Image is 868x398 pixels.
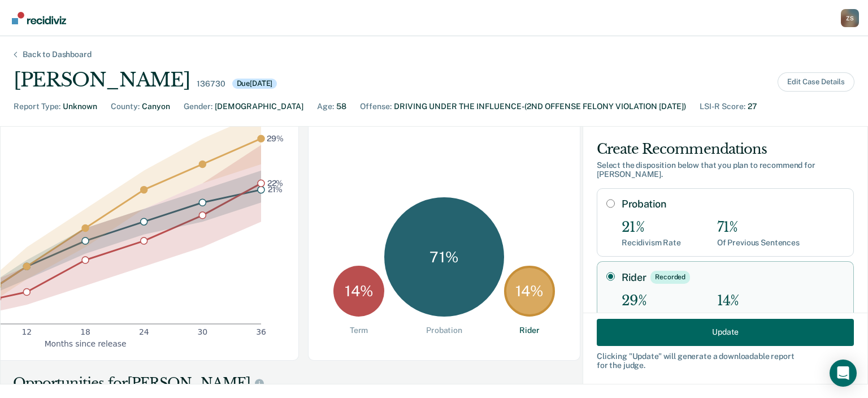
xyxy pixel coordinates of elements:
div: Clicking " Update " will generate a downloadable report for the judge. [597,351,854,370]
div: Gender : [184,101,212,113]
div: 27 [748,101,757,113]
text: 30 [198,327,208,336]
text: 22% [267,178,284,187]
text: 18 [80,327,90,336]
g: x-axis label [45,339,127,348]
div: DRIVING UNDER THE INFLUENCE-(2ND OFFENSE FELONY VIOLATION [DATE]) [394,101,686,113]
div: Open Intercom Messenger [830,360,857,387]
label: Probation [622,198,844,210]
div: Report Type : [14,101,60,113]
div: Unknown [63,101,97,113]
img: Recidiviz [12,12,66,24]
text: 21% [268,185,283,194]
div: 14% [717,293,800,309]
div: Term [350,326,368,335]
div: Select the disposition below that you plan to recommend for [PERSON_NAME] . [597,161,854,180]
div: 14 % [504,266,555,317]
div: Offense : [360,101,392,113]
div: 71 % [384,197,504,317]
div: [DEMOGRAPHIC_DATA] [215,101,303,113]
div: Of Previous Sentences [717,238,800,248]
div: Back to Dashboard [9,50,105,59]
div: 21% [622,219,681,236]
text: 12 [22,327,32,336]
div: 58 [336,101,346,113]
div: 14 % [333,266,384,317]
button: Update [597,318,854,345]
div: LSI-R Score : [700,101,745,113]
text: 36 [256,327,266,336]
div: 71% [717,219,800,236]
div: Recorded [650,271,690,283]
div: Recidivism Rate [622,312,681,321]
div: County : [111,101,140,113]
div: Z S [841,9,859,27]
div: Create Recommendations [597,140,854,158]
text: 29% [267,133,284,142]
div: Recidivism Rate [622,238,681,248]
text: Months since release [45,339,127,348]
div: Probation [426,326,462,335]
div: [PERSON_NAME] [14,68,190,92]
div: Of Previous Sentences [717,312,800,321]
button: Profile dropdown button [841,9,859,27]
button: Edit Case Details [778,72,854,92]
div: Age : [317,101,334,113]
label: Rider [622,271,844,283]
div: 29% [622,293,681,309]
text: 24 [139,327,149,336]
div: 136730 [197,79,225,89]
div: Due [DATE] [232,79,277,89]
div: Canyon [142,101,170,113]
div: Rider [519,326,539,335]
g: text [267,133,284,193]
div: Opportunities for [PERSON_NAME] [13,374,570,392]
